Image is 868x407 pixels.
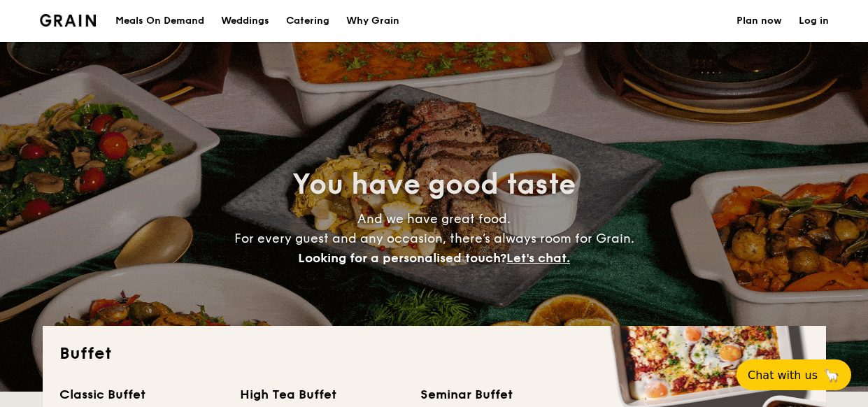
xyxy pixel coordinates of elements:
div: Seminar Buffet [420,385,584,404]
img: Grain [40,14,97,27]
div: Classic Buffet [59,385,223,404]
button: Chat with us🦙 [737,359,851,390]
span: Chat with us [748,369,818,382]
span: 🦙 [823,367,840,383]
span: Let's chat. [506,250,570,266]
h2: Buffet [59,343,809,365]
span: Looking for a personalised touch? [298,250,506,266]
div: High Tea Buffet [240,385,404,404]
a: Logotype [40,14,97,27]
span: And we have great food. For every guest and any occasion, there’s always room for Grain. [234,211,634,266]
span: You have good taste [292,168,576,201]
